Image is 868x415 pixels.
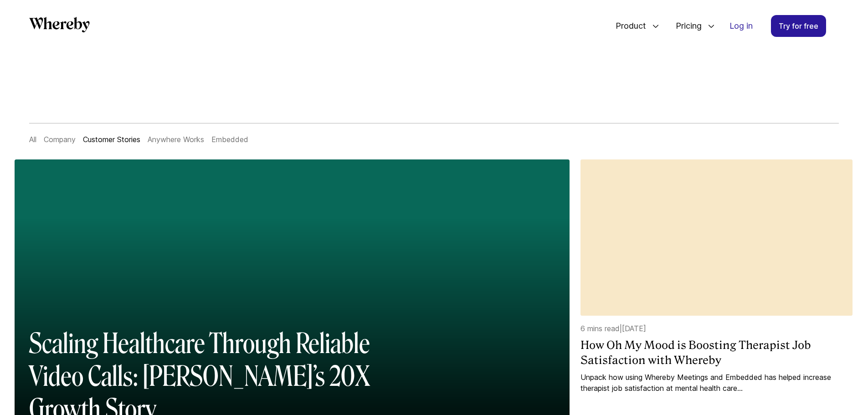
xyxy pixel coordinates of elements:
a: Unpack how using Whereby Meetings and Embedded has helped increase therapist job satisfaction at ... [580,372,853,394]
a: Customer Stories [83,135,140,144]
a: How Oh My Mood is Boosting Therapist Job Satisfaction with Whereby [580,338,853,368]
a: Try for free [771,15,826,37]
svg: Whereby [29,17,90,32]
span: Product [606,11,648,41]
p: 6 mins read | [DATE] [580,323,853,334]
a: Company [44,135,76,144]
a: Embedded [211,135,248,144]
a: Anywhere Works [148,135,204,144]
span: Pricing [667,11,704,41]
a: All [29,135,36,144]
a: Whereby [29,17,90,36]
a: Log in [722,15,760,36]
